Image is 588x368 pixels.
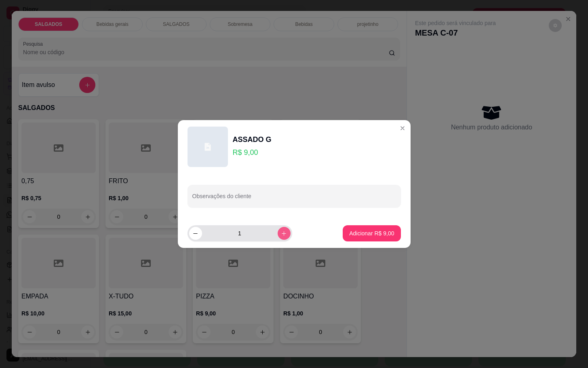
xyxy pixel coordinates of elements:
[233,134,272,145] div: ASSADO G
[349,229,394,237] p: Adicionar R$ 9,00
[343,225,400,241] button: Adicionar R$ 9,00
[233,147,272,158] p: R$ 9,00
[278,227,291,240] button: increase-product-quantity
[396,122,409,135] button: Close
[189,227,202,240] button: decrease-product-quantity
[192,195,396,203] input: Observações do cliente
